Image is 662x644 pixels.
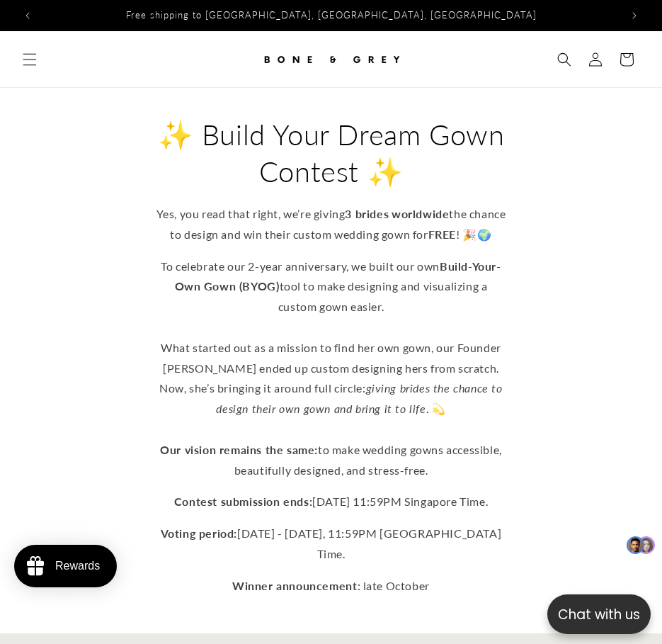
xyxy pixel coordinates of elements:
em: giving brides the chance to design their own gown and bring it to life [216,381,502,415]
img: Bone and Grey Bridal [261,44,402,75]
summary: Menu [14,44,45,75]
strong: FREE [428,227,456,241]
strong: Contest submission ends: [174,495,312,508]
p: Yes, you read that right, we’re giving the chance to design and win their custom wedding gown for... [154,204,508,245]
summary: Search [549,44,580,75]
span: Free shipping to [GEOGRAPHIC_DATA], [GEOGRAPHIC_DATA], [GEOGRAPHIC_DATA] [126,9,537,21]
p: [DATE] 11:59PM Singapore Time. [154,492,508,512]
strong: Our vision remains the same: [160,443,318,456]
div: Announcement [43,2,619,29]
p: To celebrate our 2-year anniversary, we built our own tool to make designing and visualizing a cu... [154,256,508,481]
strong: 3 brides [345,207,389,220]
strong: worldwide [392,207,449,220]
p: : late October [154,576,508,597]
div: Rewards [55,560,100,572]
p: Chat with us [547,604,651,625]
h2: ✨ Build Your Dream Gown Contest ✨ [154,116,508,190]
button: Open chatbox [547,594,651,634]
div: 2 of 3 [43,2,619,29]
strong: Winner announcement [232,579,357,592]
p: [DATE] - [DATE], 11:59PM [GEOGRAPHIC_DATA] Time. [154,524,508,565]
strong: Voting period: [161,526,237,540]
a: Bone and Grey Bridal [255,38,407,80]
